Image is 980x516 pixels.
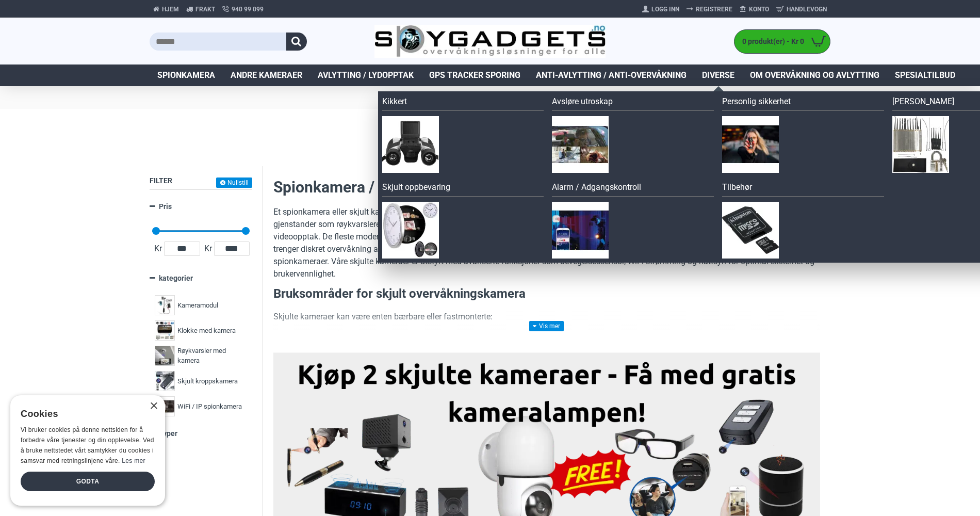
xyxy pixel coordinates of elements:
img: Personlig sikkerhet [722,116,779,173]
a: Spionkamera [150,64,223,86]
span: Kr [152,243,164,255]
a: Kikkert [382,95,544,111]
strong: Bærbare spionkameraer: [294,329,388,339]
img: Røykvarsler med kamera [155,346,175,366]
a: 0 produkt(er) - Kr 0 [734,30,830,53]
a: Om overvåkning og avlytting [742,64,887,86]
span: Klokke med kamera [177,326,236,336]
h2: Spionkamera / skjult kamera - Alt du trenger å vite [273,176,820,198]
a: Konto [736,1,773,18]
span: Konto [749,5,769,14]
span: Frakt [195,5,215,14]
span: WiFi / IP spionkamera [177,401,242,412]
span: Kr [202,243,214,255]
span: GPS Tracker Sporing [429,69,520,82]
span: Registrere [696,5,732,14]
span: Spesialtilbud [895,69,955,82]
img: Klokke med kamera [155,320,175,341]
a: Registrere [683,1,736,18]
span: Anti-avlytting / Anti-overvåkning [536,69,687,82]
li: Disse kan tas med overalt og brukes til skjult filming i situasjoner der diskresjon er nødvendig ... [294,328,820,353]
a: Les mer, opens a new window [122,457,145,464]
img: SpyGadgets.no [374,25,606,58]
span: Logg Inn [651,5,679,14]
a: Alarm / Adgangskontroll [552,181,714,197]
a: Personlig sikkerhet [722,95,884,111]
a: Pris [150,198,252,216]
span: Filter [150,176,172,185]
a: Tilbehør [722,181,884,197]
span: 940 99 099 [232,5,264,14]
div: Godta [21,472,155,491]
div: Close [150,402,157,410]
a: Avsløre utroskap [552,95,714,111]
div: Cookies [21,403,148,425]
img: Kameramodul [155,295,175,315]
span: 0 produkt(er) - Kr 0 [734,36,807,47]
a: Anti-avlytting / Anti-overvåkning [528,64,694,86]
a: Spesialtilbud [887,64,963,86]
a: Avlytting / Lydopptak [310,64,421,86]
span: Spionkamera [150,124,830,151]
img: Skjult oppbevaring [382,202,439,259]
a: GPS Tracker Sporing [421,64,528,86]
span: Hjem [162,5,179,14]
p: Et spionkamera eller skjult kamera, også kalt Spy Camera på engelsk, er et lite overvåkningskamer... [273,206,820,280]
span: Skjult kroppskamera [177,376,238,386]
button: Nullstill [216,178,252,188]
a: kategorier [150,269,252,287]
a: Logg Inn [639,1,683,18]
span: Vi bruker cookies på denne nettsiden for å forbedre våre tjenester og din opplevelse. Ved å bruke... [21,426,154,464]
span: Diverse [702,69,734,82]
a: Typer [150,425,252,443]
p: Skjulte kameraer kan være enten bærbare eller fastmonterte: [273,311,820,323]
a: Handlevogn [773,1,830,18]
span: Handlevogn [787,5,827,14]
span: Om overvåkning og avlytting [750,69,879,82]
img: Tilbehør [722,202,779,259]
h3: Bruksområder for skjult overvåkningskamera [273,285,820,303]
img: WiFi / IP spionkamera [155,396,175,416]
a: Skjult oppbevaring [382,181,544,197]
span: Kameramodul [177,300,218,311]
img: Alarm / Adgangskontroll [552,202,609,259]
span: Avlytting / Lydopptak [318,69,414,82]
img: Dirkesett [892,116,949,173]
img: Kikkert [382,116,439,173]
a: Diverse [694,64,742,86]
img: Avsløre utroskap [552,116,609,173]
img: Skjult kroppskamera [155,371,175,391]
span: Andre kameraer [231,69,302,82]
a: Andre kameraer [223,64,310,86]
span: Spionkamera [157,69,215,82]
span: Røykvarsler med kamera [177,346,244,366]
